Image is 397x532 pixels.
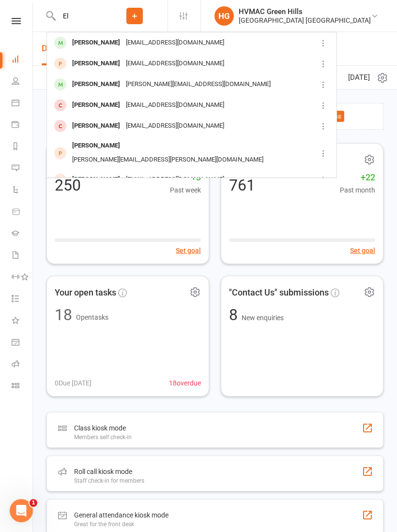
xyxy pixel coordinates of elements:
[12,71,33,93] a: People
[229,177,255,193] div: 761
[12,376,33,398] a: Class kiosk mode
[123,57,227,71] div: [EMAIL_ADDRESS][DOMAIN_NAME]
[76,313,108,321] span: Open tasks
[12,49,33,71] a: Dashboard
[12,115,33,136] a: Payments
[229,286,329,300] span: "Contact Us" submissions
[69,173,123,187] div: [PERSON_NAME]
[123,98,227,112] div: [EMAIL_ADDRESS][DOMAIN_NAME]
[55,286,116,300] span: Your open tasks
[74,509,168,521] div: General attendance kiosk mode
[214,6,234,26] div: HG
[69,139,123,153] div: [PERSON_NAME]
[42,32,84,65] a: Dashboard
[340,185,375,195] span: Past month
[12,354,33,376] a: Roll call kiosk mode
[169,378,201,388] span: 18 overdue
[74,434,132,441] div: Members self check-in
[123,36,227,50] div: [EMAIL_ADDRESS][DOMAIN_NAME]
[340,171,375,185] span: +22
[74,477,144,484] div: Staff check-in for members
[12,93,33,115] a: Calendar
[30,499,37,507] span: 1
[348,72,370,83] span: [DATE]
[123,119,227,133] div: [EMAIL_ADDRESS][DOMAIN_NAME]
[55,177,81,193] div: 250
[55,378,92,388] span: 0 Due [DATE]
[123,77,274,91] div: [PERSON_NAME][EMAIL_ADDRESS][DOMAIN_NAME]
[74,466,144,477] div: Roll call kiosk mode
[242,314,284,322] span: New enquiries
[74,521,168,528] div: Great for the front desk
[123,173,227,187] div: [EMAIL_ADDRESS][DOMAIN_NAME]
[69,36,123,50] div: [PERSON_NAME]
[12,332,33,354] a: General attendance kiosk mode
[74,422,132,434] div: Class kiosk mode
[239,7,371,16] div: HVMAC Green Hills
[55,307,72,323] div: 18
[69,98,123,112] div: [PERSON_NAME]
[12,202,33,223] a: Product Sales
[69,119,123,133] div: [PERSON_NAME]
[12,310,33,332] a: What's New
[69,57,123,71] div: [PERSON_NAME]
[12,136,33,158] a: Reports
[239,16,371,25] div: [GEOGRAPHIC_DATA] [GEOGRAPHIC_DATA]
[170,185,201,195] span: Past week
[229,306,242,324] span: 8
[176,245,201,256] button: Set goal
[69,77,123,91] div: [PERSON_NAME]
[56,9,102,23] input: Search...
[10,499,33,522] iframe: Intercom live chat
[350,245,375,256] button: Set goal
[69,153,266,167] div: [PERSON_NAME][EMAIL_ADDRESS][PERSON_NAME][DOMAIN_NAME]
